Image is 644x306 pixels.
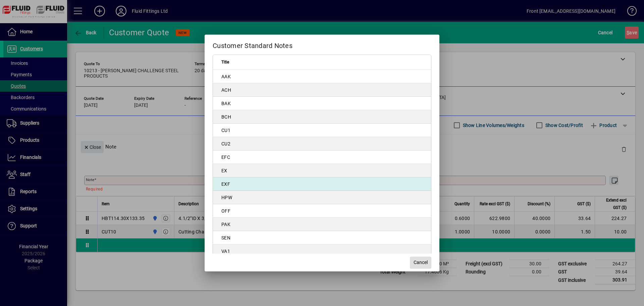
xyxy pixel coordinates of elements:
span: Title [221,58,229,66]
td: ACH [213,83,431,97]
td: EXF [213,177,431,191]
td: HPW [213,191,431,204]
span: Cancel [414,259,428,266]
td: OFF [213,204,431,218]
td: BCH [213,110,431,124]
td: EX [213,164,431,177]
td: EFC [213,150,431,164]
td: CU1 [213,124,431,137]
td: AAK [213,70,431,83]
td: PAK [213,218,431,231]
button: Cancel [410,257,431,269]
h2: Customer Standard Notes [205,35,439,54]
td: CU2 [213,137,431,150]
td: BAK [213,97,431,110]
td: VA1 [213,245,431,258]
td: SEN [213,231,431,245]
